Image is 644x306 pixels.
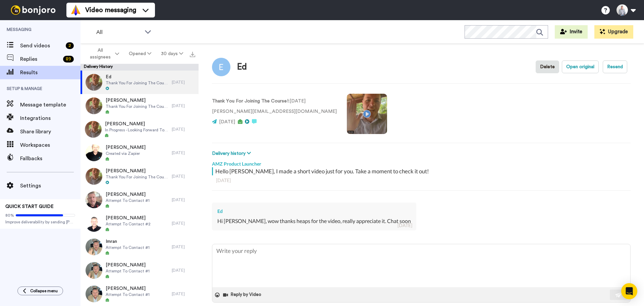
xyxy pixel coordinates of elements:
[80,259,199,282] a: [PERSON_NAME]Attempt To Contact #1[DATE]
[5,213,14,218] span: 80%
[106,174,168,180] span: Thank You For Joining The Course!
[20,101,80,109] span: Message template
[222,290,263,300] button: Reply by Video
[63,56,74,62] div: 89
[106,144,146,151] span: [PERSON_NAME]
[86,191,102,208] img: 2433111a-107d-482b-8274-6bed8600b579-thumb.jpg
[212,150,253,157] button: Delivery history
[172,103,195,108] div: [DATE]
[80,64,199,71] div: Delivery History
[20,155,80,163] span: Fallbacks
[66,42,74,49] div: 2
[106,238,150,245] span: Imran
[80,282,199,306] a: [PERSON_NAME]Attempt To Contact #1[DATE]
[106,268,150,274] span: Attempt To Contact #1
[106,168,168,174] span: [PERSON_NAME]
[82,44,124,63] button: All assignees
[80,71,199,94] a: EdThank You For Joining The Course![DATE]
[5,219,75,225] span: Improve deliverability by sending [PERSON_NAME]’s from your own email
[106,262,150,268] span: [PERSON_NAME]
[172,244,195,250] div: [DATE]
[172,197,195,203] div: [DATE]
[106,221,151,227] span: Attempt To Contact #2
[85,5,136,15] span: Video messaging
[219,120,235,124] span: [DATE]
[105,127,168,133] span: In Progress - Looking Forward To Working With You!
[86,97,102,114] img: 7a15518c-c524-4a80-a145-29903786d06a-thumb.jpg
[106,245,150,250] span: Attempt To Contact #1
[105,121,168,127] span: [PERSON_NAME]
[621,283,637,299] div: Open Intercom Messenger
[80,188,199,212] a: [PERSON_NAME]Attempt To Contact #1[DATE]
[20,114,80,122] span: Integrations
[172,291,195,297] div: [DATE]
[86,262,102,279] img: 7dfcf336-9f86-4e7a-bc9b-762fa7e08e46-thumb.jpg
[555,25,588,39] button: Invite
[106,285,150,292] span: [PERSON_NAME]
[17,287,63,295] button: Collapse menu
[85,121,102,138] img: b9920c5d-77c0-4329-bd6d-002d81aa8f78-thumb.jpg
[188,49,197,59] button: Export all results that match these filters now.
[536,60,559,73] button: Delete
[172,150,195,156] div: [DATE]
[172,174,195,179] div: [DATE]
[172,221,195,226] div: [DATE]
[212,99,288,103] strong: Thank You For Joining The Course!
[217,208,411,215] div: Ed
[20,42,63,50] span: Send videos
[106,104,168,109] span: Thank You For Joining The Course!
[562,60,599,73] button: Open original
[80,141,199,165] a: [PERSON_NAME]Created via Zapier[DATE]
[20,182,80,190] span: Settings
[212,98,337,105] p: : [DATE]
[106,191,150,198] span: [PERSON_NAME]
[30,288,58,294] span: Collapse menu
[20,141,80,149] span: Workspaces
[156,48,188,60] button: 30 days
[80,94,199,118] a: [PERSON_NAME]Thank You For Joining The Course![DATE]
[172,127,195,132] div: [DATE]
[215,167,629,175] div: Hello [PERSON_NAME], I made a short video just for you. Take a moment to check it out!
[86,144,102,161] img: 93f667d1-3694-4f40-93b5-d3e5824469f5-thumb.jpg
[237,62,247,72] div: Ed
[124,48,156,60] button: Opened
[172,268,195,273] div: [DATE]
[106,292,150,297] span: Attempt To Contact #1
[106,97,168,104] span: [PERSON_NAME]
[96,28,141,36] span: All
[20,128,80,136] span: Share library
[86,238,102,255] img: ec6b8a6a-17c6-4a7d-b496-24d16fc3902c-thumb.jpg
[70,5,81,15] img: vm-color.svg
[212,58,230,76] img: Image of Ed
[106,151,146,156] span: Created via Zapier
[20,69,80,77] span: Results
[86,168,102,185] img: dbada2c5-8f54-47c5-a375-a66c67160dfe-thumb.jpg
[80,212,199,235] a: [PERSON_NAME]Attempt To Contact #2[DATE]
[212,157,631,167] div: AMZ Product Launcher
[106,74,168,80] span: Ed
[87,47,114,60] span: All assignees
[217,217,411,225] div: Hi [PERSON_NAME], wow thanks heaps for the video, really appreciate it. Chat soon
[86,215,102,232] img: 7b3b0e0f-415a-43c6-aa89-6155356b6787-thumb.jpg
[615,292,623,298] img: send-white.svg
[106,198,150,203] span: Attempt To Contact #1
[20,55,60,63] span: Replies
[80,235,199,259] a: ImranAttempt To Contact #1[DATE]
[106,215,151,221] span: [PERSON_NAME]
[8,5,58,15] img: bj-logo-header-white.svg
[172,80,195,85] div: [DATE]
[603,60,627,73] button: Resend
[106,80,168,86] span: Thank You For Joining The Course!
[216,177,627,184] div: [DATE]
[80,165,199,188] a: [PERSON_NAME]Thank You For Joining The Course![DATE]
[594,25,633,39] button: Upgrade
[80,118,199,141] a: [PERSON_NAME]In Progress - Looking Forward To Working With You![DATE]
[397,222,412,229] div: [DATE]
[86,286,102,302] img: 90e8f957-3099-48bc-9006-7b09db176d36-thumb.jpg
[5,204,54,209] span: QUICK START GUIDE
[86,74,102,91] img: 7981faa4-9d5b-42f0-983f-222398200f10-thumb.jpg
[212,108,337,115] p: [PERSON_NAME][EMAIL_ADDRESS][DOMAIN_NAME]
[190,52,195,57] img: export.svg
